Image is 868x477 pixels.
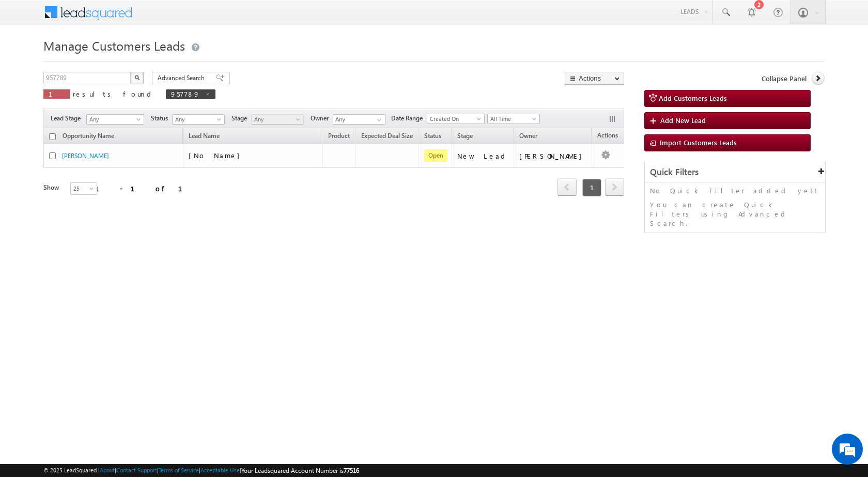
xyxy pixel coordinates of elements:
[582,179,601,196] span: 1
[519,151,587,161] div: [PERSON_NAME]
[116,467,157,473] a: Contact Support
[424,149,447,162] span: Open
[70,182,97,195] a: 25
[344,467,359,474] span: 77516
[645,162,825,182] div: Quick Filters
[650,186,820,195] p: No Quick Filter added yet!
[660,116,706,125] span: Add New Lead
[452,130,478,144] a: Stage
[391,114,427,123] span: Date Range
[73,89,155,98] span: results found
[172,114,225,125] a: Any
[519,132,537,140] span: Owner
[189,151,245,160] span: [No Name]
[71,184,98,193] span: 25
[158,73,208,83] span: Advanced Search
[762,74,807,83] span: Collapse Panel
[557,178,577,196] span: prev
[57,130,119,144] a: Opportunity Name
[419,130,446,144] a: Status
[151,114,172,123] span: Status
[557,179,577,196] a: prev
[251,114,304,125] a: Any
[659,94,727,102] span: Add Customers Leads
[241,467,359,474] span: Your Leadsquared Account Number is
[371,115,384,125] a: Show All Items
[63,132,114,140] span: Opportunity Name
[605,179,624,196] a: next
[95,182,195,194] div: 1 - 1 of 1
[86,114,144,125] a: Any
[62,152,109,160] a: [PERSON_NAME]
[311,114,333,123] span: Owner
[660,138,737,147] span: Import Customers Leads
[43,183,62,192] div: Show
[49,89,65,98] span: 1
[87,115,141,124] span: Any
[51,114,85,123] span: Lead Stage
[43,466,359,475] span: © 2025 LeadSquared | | | | |
[159,467,199,473] a: Terms of Service
[333,114,385,125] input: Type to Search
[252,115,301,124] span: Any
[183,130,225,144] span: Lead Name
[231,114,251,123] span: Stage
[173,115,222,124] span: Any
[650,200,820,228] p: You can create Quick Filters using Advanced Search.
[171,89,200,98] span: 957789
[328,132,350,140] span: Product
[43,37,185,54] span: Manage Customers Leads
[427,114,481,124] span: Created On
[361,132,413,140] span: Expected Deal Size
[605,178,624,196] span: next
[200,467,240,473] a: Acceptable Use
[457,132,473,140] span: Stage
[49,133,56,140] input: Check all records
[592,130,623,143] span: Actions
[427,114,485,124] a: Created On
[100,467,115,473] a: About
[356,130,418,144] a: Expected Deal Size
[488,114,537,124] span: All Time
[565,72,624,85] button: Actions
[487,114,540,124] a: All Time
[134,75,139,80] img: Search
[457,151,509,161] div: New Lead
